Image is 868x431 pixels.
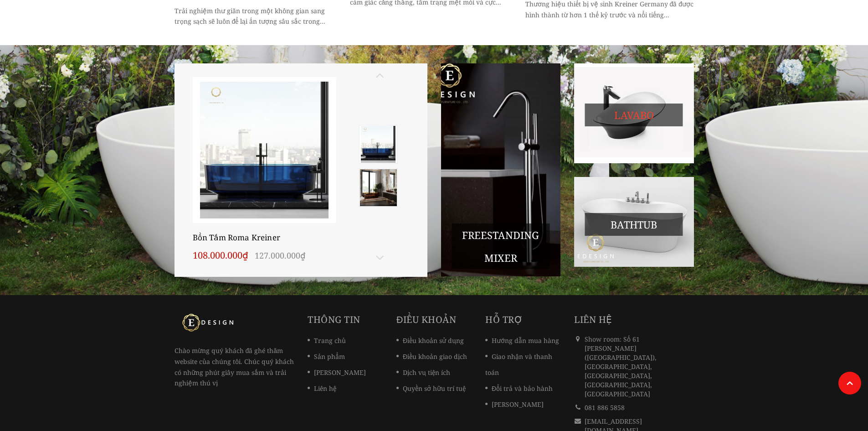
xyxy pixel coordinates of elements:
[574,177,694,267] img: Bathtub
[193,249,248,261] span: 108.000.000₫
[175,313,294,389] p: Chào mừng quý khách đã ghé thăm website của chúng tôi. Chúc quý khách có những phút giây mua sắm ...
[574,63,694,163] img: Lavabo
[574,313,612,326] span: Liên hệ
[396,313,456,326] a: Điều khoản
[441,63,561,276] img: Freestanding Mixer
[585,335,657,398] span: Show room: Số 61 [PERSON_NAME] ([GEOGRAPHIC_DATA]), [GEOGRAPHIC_DATA], [GEOGRAPHIC_DATA], [GEOGRA...
[200,82,329,218] img: Bồn Tắm Roma Kreiner
[175,5,343,27] div: Trải nghiệm thư giãn trong một không gian sang trọng sạch sẽ luôn để lại ấn tượng sâu sắc trong...
[308,384,336,393] a: Liên hệ
[485,313,523,326] a: Hỗ trợ
[308,336,346,345] a: Trang chủ
[396,368,450,377] a: Dịch vụ tiện ích
[485,352,552,377] a: Giao nhận và thanh toán
[250,250,305,261] span: 127.000.000₫
[585,213,683,236] span: Bathtub
[485,400,544,409] a: [PERSON_NAME]
[838,372,861,395] a: Lên đầu trang
[361,126,395,163] img: Bồn Tắm Roma Kreiner
[485,336,559,345] a: Hướng dẫn mua hàng
[308,368,366,377] a: [PERSON_NAME]
[485,384,553,393] a: Đổi trả và bảo hành
[585,104,683,126] span: Lavabo
[193,232,280,243] a: Bồn Tắm Roma Kreiner
[452,223,550,269] span: Freestanding Mixer
[175,313,243,332] img: logo Kreiner Germany - Edesign Interior
[308,313,360,326] a: Thông tin
[360,169,397,206] img: Bồn Tắm Roma Kreiner
[585,403,625,412] a: 081 886 5858
[396,352,467,361] a: Điều khoản giao dịch
[396,336,464,345] a: Điều khoản sử dụng
[308,352,345,361] a: Sản phẩm
[396,384,466,393] a: Quyền sở hữu trí tuệ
